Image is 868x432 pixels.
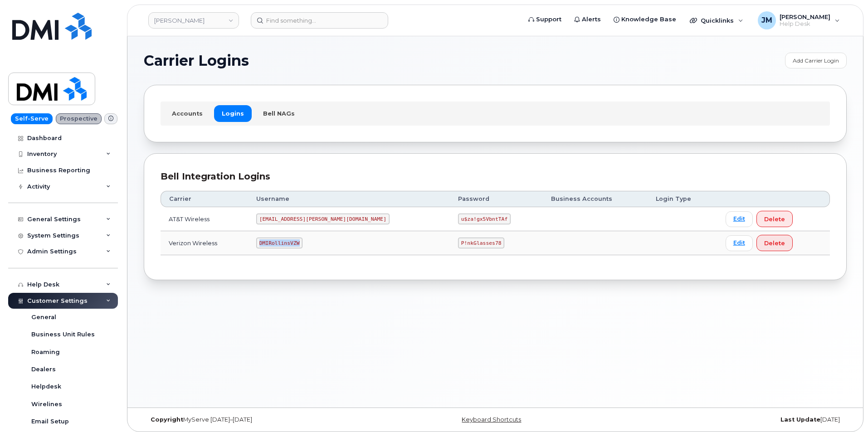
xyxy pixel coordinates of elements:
[458,238,504,248] code: P!nkGlasses78
[756,211,793,227] button: Delete
[256,238,302,248] code: DMIRollinsVZW
[780,416,820,423] strong: Last Update
[458,214,511,224] code: u$za!gx5VbntTAf
[161,231,248,255] td: Verizon Wireless
[785,53,847,68] a: Add Carrier Login
[161,191,248,207] th: Carrier
[161,207,248,231] td: AT&T Wireless
[648,191,717,207] th: Login Type
[144,54,249,68] span: Carrier Logins
[726,211,753,227] a: Edit
[756,235,793,251] button: Delete
[256,214,390,224] code: [EMAIL_ADDRESS][PERSON_NAME][DOMAIN_NAME]
[764,239,785,248] span: Delete
[164,105,210,121] a: Accounts
[450,191,543,207] th: Password
[612,416,847,423] div: [DATE]
[462,416,521,423] a: Keyboard Shortcuts
[214,105,252,121] a: Logins
[144,416,378,423] div: MyServe [DATE]–[DATE]
[151,416,183,423] strong: Copyright
[543,191,648,207] th: Business Accounts
[161,170,830,183] div: Bell Integration Logins
[255,105,302,121] a: Bell NAGs
[726,235,753,251] a: Edit
[248,191,450,207] th: Username
[764,215,785,223] span: Delete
